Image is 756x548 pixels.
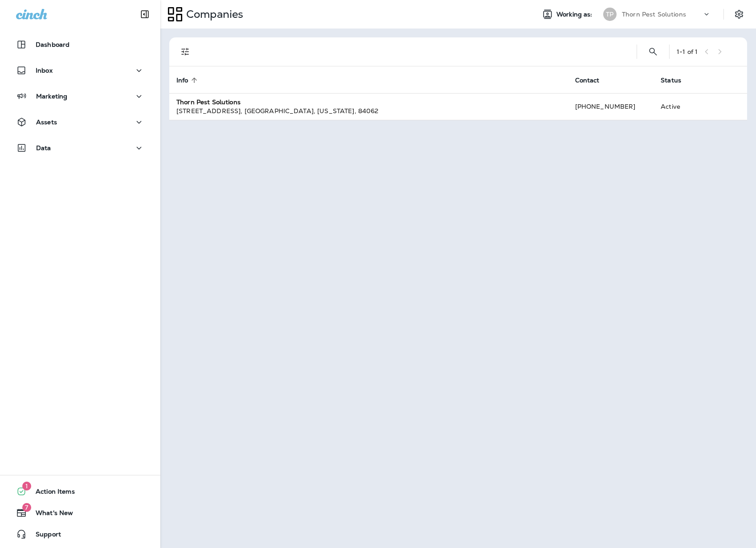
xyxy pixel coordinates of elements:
[661,77,681,84] span: Status
[9,483,151,500] button: 1Action Items
[183,8,243,21] p: Companies
[575,76,611,84] span: Contact
[9,87,151,105] button: Marketing
[654,93,707,120] td: Active
[644,43,662,61] button: Search Companies
[132,5,157,23] button: Collapse Sidebar
[9,139,151,157] button: Data
[36,144,51,151] p: Data
[622,11,686,18] p: Thorn Pest Solutions
[176,98,241,106] strong: Thorn Pest Solutions
[22,482,31,491] span: 1
[556,11,594,18] span: Working as:
[176,76,200,84] span: Info
[9,113,151,131] button: Assets
[36,93,67,100] p: Marketing
[677,48,698,55] div: 1 - 1 of 1
[731,6,747,22] button: Settings
[661,76,693,84] span: Status
[27,488,75,499] span: Action Items
[603,8,617,21] div: TP
[9,504,151,522] button: 7What's New
[176,43,194,61] button: Filters
[27,509,73,520] span: What's New
[176,106,561,115] div: [STREET_ADDRESS] , [GEOGRAPHIC_DATA] , [US_STATE] , 84062
[22,503,31,512] span: 7
[27,531,61,541] span: Support
[176,77,188,84] span: Info
[36,67,53,74] p: Inbox
[36,41,69,48] p: Dashboard
[9,525,151,543] button: Support
[9,61,151,79] button: Inbox
[9,36,151,53] button: Dashboard
[568,93,654,120] td: [PHONE_NUMBER]
[36,119,57,126] p: Assets
[575,77,600,84] span: Contact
